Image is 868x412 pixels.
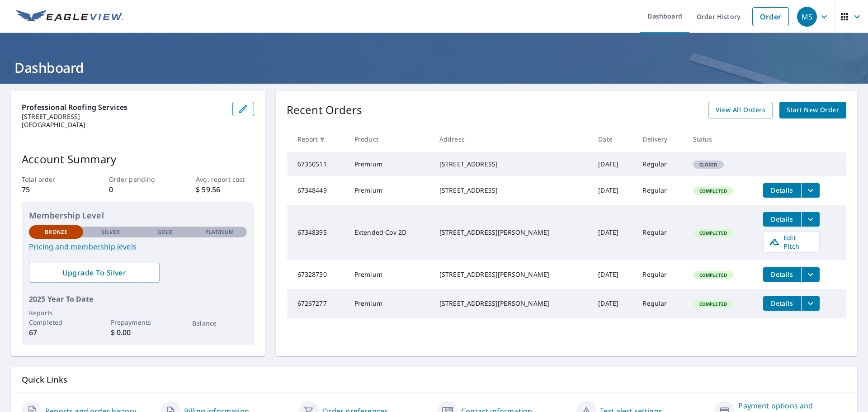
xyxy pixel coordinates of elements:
div: MS [797,7,817,27]
td: Premium [347,260,432,289]
button: filesDropdownBtn-67348395 [801,212,820,227]
button: detailsBtn-67328730 [763,267,801,282]
td: Regular [635,152,685,176]
span: Upgrade To Silver [36,268,152,278]
p: Order pending [109,175,167,184]
p: Membership Level [29,209,247,222]
td: Premium [347,152,432,176]
span: Completed [694,230,732,236]
p: Account Summary [22,151,254,167]
td: Premium [347,176,432,205]
p: [GEOGRAPHIC_DATA] [22,121,225,129]
p: Reports Completed [29,308,83,327]
th: Address [432,126,591,152]
td: [DATE] [591,176,635,205]
span: Details [769,215,796,223]
p: Professional Roofing Services [22,102,225,113]
a: View All Orders [708,102,773,118]
td: 67348395 [287,205,347,260]
span: Details [769,299,796,308]
p: Gold [157,228,173,236]
div: [STREET_ADDRESS] [439,186,584,195]
th: Date [591,126,635,152]
button: filesDropdownBtn-67348449 [801,183,820,198]
p: Platinum [205,228,234,236]
button: detailsBtn-67348395 [763,212,801,227]
h1: Dashboard [11,58,857,77]
span: Edit Pitch [769,233,814,251]
span: Start New Order [787,104,839,116]
td: Extended Cov 2D [347,205,432,260]
button: detailsBtn-67348449 [763,183,801,198]
td: 67267277 [287,289,347,318]
button: filesDropdownBtn-67328730 [801,267,820,282]
p: Avg. report cost [196,175,254,184]
div: [STREET_ADDRESS][PERSON_NAME] [439,228,584,237]
div: [STREET_ADDRESS] [439,160,584,169]
th: Status [686,126,756,152]
a: Order [752,7,789,26]
p: Total order [22,175,80,184]
p: Balance [192,318,246,328]
p: 0 [109,184,167,195]
td: [DATE] [591,205,635,260]
td: Regular [635,260,685,289]
th: Report # [287,126,347,152]
span: Completed [694,188,732,194]
span: Details [769,186,796,194]
p: Recent Orders [287,102,363,118]
span: Completed [694,301,732,307]
span: Completed [694,272,732,278]
td: [DATE] [591,289,635,318]
span: Closed [694,161,723,168]
a: Upgrade To Silver [29,263,160,283]
td: 67350511 [287,152,347,176]
p: Bronze [45,228,67,236]
button: filesDropdownBtn-67267277 [801,296,820,311]
span: Details [769,270,796,279]
a: Start New Order [779,102,846,118]
td: [DATE] [591,260,635,289]
td: Regular [635,289,685,318]
p: [STREET_ADDRESS] [22,113,225,121]
th: Delivery [635,126,685,152]
td: Regular [635,205,685,260]
button: detailsBtn-67267277 [763,296,801,311]
a: Pricing and membership levels [29,241,247,252]
td: [DATE] [591,152,635,176]
p: Silver [101,228,120,236]
span: View All Orders [716,104,765,116]
p: Prepayments [111,317,165,327]
p: 67 [29,327,83,338]
td: 67348449 [287,176,347,205]
p: $ 59.56 [196,184,254,195]
td: Regular [635,176,685,205]
a: Edit Pitch [763,231,820,253]
div: [STREET_ADDRESS][PERSON_NAME] [439,299,584,308]
td: Premium [347,289,432,318]
p: 75 [22,184,80,195]
div: [STREET_ADDRESS][PERSON_NAME] [439,270,584,279]
p: Quick Links [22,374,846,385]
th: Product [347,126,432,152]
td: 67328730 [287,260,347,289]
p: 2025 Year To Date [29,294,247,304]
img: EV Logo [16,10,123,24]
p: $ 0.00 [111,327,165,338]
